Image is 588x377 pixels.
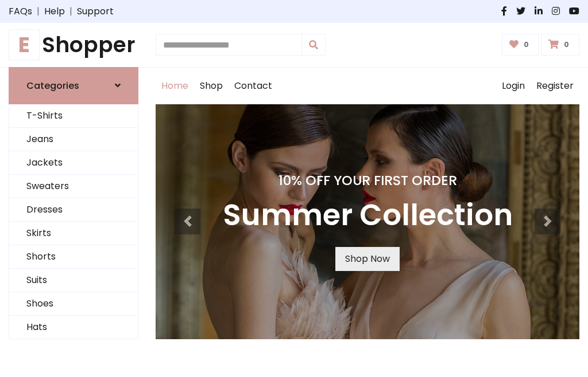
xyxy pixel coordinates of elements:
span: | [32,5,44,18]
a: Shop Now [335,247,400,271]
a: 0 [541,34,579,56]
span: | [65,5,77,18]
a: Jackets [9,151,138,175]
a: FAQs [9,5,32,18]
a: Jeans [9,128,138,151]
a: EShopper [9,32,138,58]
a: Dresses [9,198,138,222]
span: 0 [561,40,572,50]
a: T-Shirts [9,104,138,128]
span: E [9,29,40,60]
a: Login [496,68,531,104]
a: Shoes [9,292,138,316]
a: Contact [229,68,278,104]
h6: Categories [26,80,79,91]
span: 0 [521,40,532,50]
a: Help [44,5,65,18]
a: Skirts [9,222,138,245]
a: Support [77,5,114,18]
a: Register [531,68,579,104]
a: Suits [9,269,138,292]
a: Home [156,68,194,104]
a: Categories [9,67,138,104]
a: Hats [9,316,138,339]
h4: 10% Off Your First Order [223,172,513,188]
a: Shop [194,68,229,104]
a: Shorts [9,245,138,269]
a: Sweaters [9,175,138,198]
h1: Shopper [9,32,138,58]
h3: Summer Collection [223,198,513,233]
a: 0 [502,34,539,56]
